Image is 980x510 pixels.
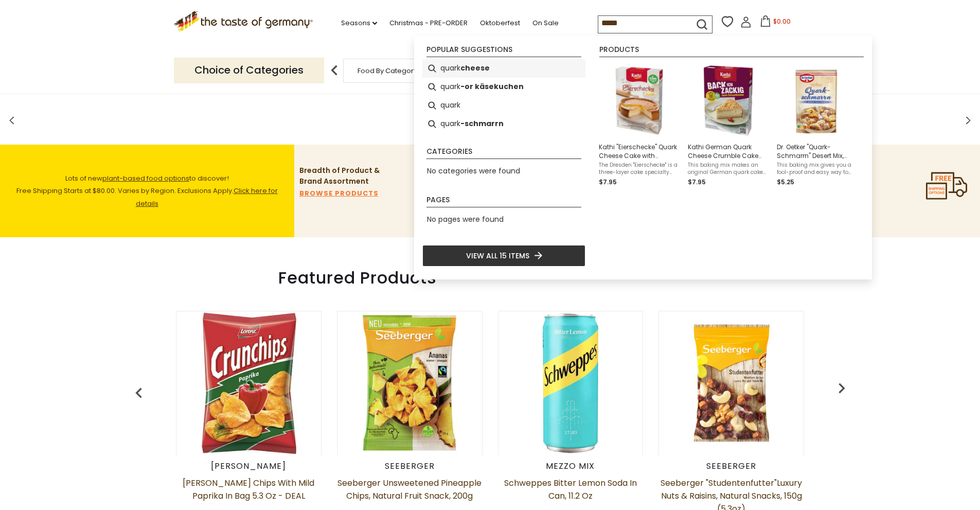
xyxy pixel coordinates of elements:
[341,17,377,29] a: Seasons
[414,36,872,279] div: Instant Search Results
[777,143,858,160] span: Dr. Oetker "Quark-Schmarrn" Desert Mix, 114g
[777,178,794,186] span: $5.25
[422,59,585,78] li: quark cheese
[426,196,581,207] li: Pages
[299,188,379,199] a: BROWSE PRODUCTS
[16,173,278,209] span: Lots of new to discover! Free Shipping Starts at $80.00. Varies by Region. Exclusions Apply.
[466,250,529,261] span: View all 15 items
[174,58,324,83] p: Choice of Categories
[773,17,791,26] span: $0.00
[422,115,585,133] li: quark-schmarrn
[102,173,189,183] a: plant-based food options
[831,378,852,398] img: previous arrow
[754,15,797,31] button: $0.00
[660,311,803,454] img: Seeberger
[427,166,520,176] span: No categories were found
[460,62,490,74] b: cheese
[595,59,684,191] li: Kathi "Eierschecke" Quark Cheese Cake with Custard Topping, Baking Mix Kit, 545g
[177,311,320,454] img: Lorenz Crunch Chips with Mild Paprika in Bag 5.3 oz - DEAL
[337,461,483,471] div: Seeberger
[129,383,149,403] img: previous arrow
[176,461,322,471] div: [PERSON_NAME]
[427,214,504,224] span: No pages were found
[422,245,585,267] li: View all 15 items
[499,311,642,454] img: Schweppes Bitter Lemon Soda in Can, 11.2 oz
[688,63,769,187] a: Kathi German Quark Cheese Crumble Cake Mix, 545gThis baking mix makes an original German quark ca...
[358,67,417,75] a: Food By Category
[338,311,481,454] img: Seeberger Unsweetened Pineapple Chips, Natural Fruit Snack, 200g
[599,162,680,176] span: The Dresden "Eierschecke" is a three-layer cake specialty from [GEOGRAPHIC_DATA]. Essentially, it...
[688,143,769,160] span: Kathi German Quark Cheese Crumble Cake Mix, 545g
[599,46,864,57] li: Products
[532,17,559,29] a: On Sale
[777,63,858,187] a: Dr. Oetker Quark-SchmarrnDr. Oetker "Quark-Schmarrn" Desert Mix, 114gThis baking mix gives you a ...
[688,178,706,186] span: $7.95
[324,60,345,81] img: previous arrow
[422,78,585,96] li: quark-or käsekuchen
[426,46,581,57] li: Popular suggestions
[780,63,854,138] img: Dr. Oetker Quark-Schmarrn
[688,162,769,176] span: This baking mix makes an original German quark cake with crumble topping (Quarkkuchen mit Streuse...
[773,59,862,191] li: Dr. Oetker "Quark-Schmarrn" Desert Mix, 114g
[460,118,504,130] b: -schmarrn
[658,461,804,471] div: Seeberger
[460,81,524,93] b: -or käsekuchen
[389,17,468,29] a: Christmas - PRE-ORDER
[684,59,773,191] li: Kathi German Quark Cheese Crumble Cake Mix, 545g
[299,165,384,187] p: Breadth of Product & Brand Assortment
[599,143,680,160] span: Kathi "Eierschecke" Quark Cheese Cake with Custard Topping, Baking Mix Kit, 545g
[480,17,520,29] a: Oktoberfest
[498,461,644,471] div: Mezzo Mix
[777,162,858,176] span: This baking mix gives you a fool-proof and easy way to make authentic Austrian Quark-schmarrn (no...
[599,178,617,186] span: $7.95
[599,63,680,187] a: Kathi "Eierschecke" Quark Cheese Cake with Custard Topping, Baking Mix Kit, 545gThe Dresden "Eier...
[422,96,585,115] li: quark
[426,148,581,159] li: Categories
